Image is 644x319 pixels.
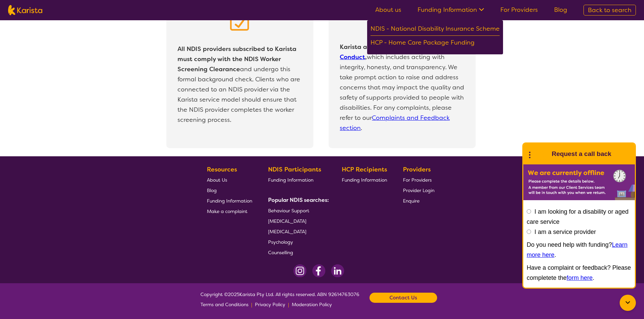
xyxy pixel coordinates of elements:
span: Behaviour Support [268,208,309,214]
a: Terms and Conditions [200,299,248,310]
a: About Us [207,175,252,185]
span: Enquire [403,198,420,204]
b: HCP Recipients [342,165,387,174]
img: LinkedIn [331,264,344,277]
a: Blog [207,185,252,195]
span: Provider Login [403,187,434,193]
span: Blog [207,187,217,193]
a: Funding Information [268,175,326,185]
span: [MEDICAL_DATA] [268,229,306,235]
a: Moderation Policy [292,299,332,310]
a: Make a complaint [207,206,252,216]
span: Back to search [588,6,631,14]
a: Provider Login [403,185,434,195]
a: Enquire [403,195,434,206]
span: For Providers [403,177,432,183]
span: Moderation Policy [292,301,332,308]
p: Have a complaint or feedback? Please completete the . [527,263,631,283]
span: Terms and Conditions [200,301,248,308]
div: HCP - Home Care Package Funding [371,37,500,49]
b: NDIS Participants [268,165,321,174]
h1: Request a call back [552,149,611,159]
img: Facebook [312,264,326,277]
a: For Providers [403,175,434,185]
b: Karista adheres to the , [340,43,447,61]
span: Funding Information [342,177,387,183]
span: Funding Information [207,198,252,204]
p: | [288,299,289,310]
span: [MEDICAL_DATA] [268,218,306,224]
a: Complaints and Feedback section [340,114,450,132]
img: Instagram [293,264,307,277]
label: I am looking for a disability or aged care service [527,208,628,225]
span: Counselling [268,249,293,256]
a: form here [567,274,593,281]
p: which includes acting with integrity, honesty, and transparency. We take prompt action to raise a... [338,40,466,135]
img: Karista offline chat form to request call back [523,164,635,200]
a: Psychology [268,237,326,247]
a: [MEDICAL_DATA] [268,226,326,237]
span: About Us [207,177,227,183]
b: All NDIS providers subscribed to Karista must comply with the NDIS Worker Screening Clearance [177,45,296,73]
b: Contact Us [389,293,417,303]
img: Karista logo [8,5,42,15]
label: I am a service provider [534,229,596,235]
a: Funding Information [418,6,484,14]
span: Copyright © 2025 Karista Pty Ltd. All rights reserved. ABN 92614763076 [200,289,359,310]
a: Funding Information [342,175,387,185]
div: NDIS - National Disability Insurance Scheme [371,24,500,36]
a: Blog [554,6,567,14]
a: Funding Information [207,195,252,206]
p: Do you need help with funding? . [527,240,631,260]
span: Privacy Policy [255,301,285,308]
p: | [251,299,252,310]
a: Behaviour Support [268,205,326,216]
a: For Providers [500,6,538,14]
b: Resources [207,165,237,174]
a: Back to search [583,5,636,16]
a: About us [375,6,401,14]
a: Privacy Policy [255,299,285,310]
span: Make a complaint [207,208,247,214]
b: Popular NDIS searches: [268,196,329,204]
a: Counselling [268,247,326,258]
b: Providers [403,165,431,174]
span: Funding Information [268,177,313,183]
span: Psychology [268,239,293,245]
p: and undergo this formal background check. Clients who are connected to an NDIS provider via the K... [176,42,304,127]
img: Karista [534,147,548,161]
a: [MEDICAL_DATA] [268,216,326,226]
